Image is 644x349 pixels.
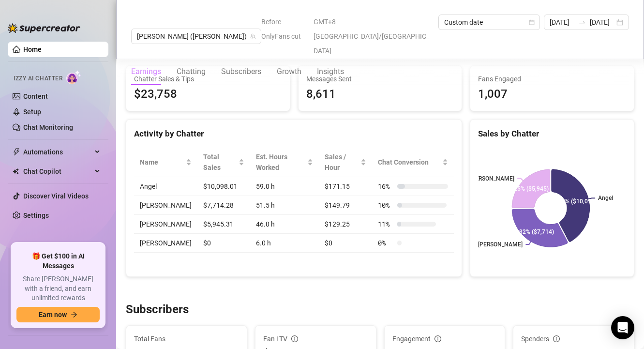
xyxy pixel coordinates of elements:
span: Chat Conversion [378,157,440,167]
span: 0 % [378,238,393,248]
span: calendar [529,19,535,25]
div: Sales by Chatter [478,127,626,140]
th: Name [134,148,197,177]
img: logo-BBDzfeDw.svg [8,23,80,33]
span: arrow-right [71,311,77,318]
div: Fan LTV [263,334,368,344]
span: 11 % [378,219,393,229]
text: [PERSON_NAME] [470,175,515,182]
div: Open Intercom Messenger [611,316,634,339]
img: Chat Copilot [13,168,19,175]
div: Insights [317,66,344,77]
div: Engagement [392,334,497,344]
a: Home [23,46,42,53]
span: swap-right [578,18,586,26]
div: Activity by Chatter [134,127,454,140]
td: Angel [134,177,197,196]
span: Share [PERSON_NAME] with a friend, and earn unlimited rewards [16,274,100,303]
span: thunderbolt [13,148,20,156]
td: $5,945.31 [197,215,250,234]
div: Spenders [521,334,626,344]
div: 1,007 [478,85,626,104]
input: End date [590,17,614,28]
td: 59.0 h [250,177,319,196]
img: AI Chatter [66,70,81,84]
span: 10 % [378,200,393,211]
span: Total Fans [134,334,239,344]
span: 16 % [378,181,393,192]
td: $149.79 [319,196,372,215]
span: Name [140,157,184,167]
span: info-circle [434,335,441,342]
div: Chatting [177,66,206,77]
div: 8,611 [306,85,454,104]
span: Total Sales [203,152,237,173]
span: Earn now [39,311,67,319]
span: 🎁 Get $100 in AI Messages [16,252,100,271]
span: Custom date [444,15,534,30]
span: info-circle [291,335,298,342]
div: Earnings [131,66,161,77]
span: Jaylie (jaylietori) [137,29,255,44]
span: Sales / Hour [325,152,359,173]
td: 51.5 h [250,196,319,215]
div: Growth [277,66,301,77]
td: [PERSON_NAME] [134,196,197,215]
h3: Subscribers [126,302,189,318]
td: $171.15 [319,177,372,196]
span: Automations [23,144,92,160]
td: $7,714.28 [197,196,250,215]
a: Discover Viral Videos [23,192,89,200]
span: GMT+8 [GEOGRAPHIC_DATA]/[GEOGRAPHIC_DATA] [314,15,433,58]
td: [PERSON_NAME] [134,215,197,234]
span: Before OnlyFans cut [261,15,308,44]
span: Izzy AI Chatter [14,74,62,83]
input: Start date [550,17,574,28]
div: Est. Hours Worked [256,152,306,173]
td: $129.25 [319,215,372,234]
text: [PERSON_NAME] [479,241,523,248]
td: $0 [319,234,372,253]
div: Subscribers [221,66,261,77]
td: $10,098.01 [197,177,250,196]
a: Settings [23,212,49,219]
a: Chat Monitoring [23,123,73,131]
td: [PERSON_NAME] [134,234,197,253]
a: Setup [23,108,41,116]
span: to [578,18,586,26]
span: team [250,33,256,39]
th: Chat Conversion [372,148,454,177]
th: Total Sales [197,148,250,177]
td: 6.0 h [250,234,319,253]
td: 46.0 h [250,215,319,234]
th: Sales / Hour [319,148,372,177]
button: Earn nowarrow-right [16,307,100,322]
a: Content [23,92,48,100]
span: Chat Copilot [23,164,92,179]
span: info-circle [553,335,560,342]
td: $0 [197,234,250,253]
text: Angel [598,195,613,201]
span: $23,758 [134,85,282,104]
